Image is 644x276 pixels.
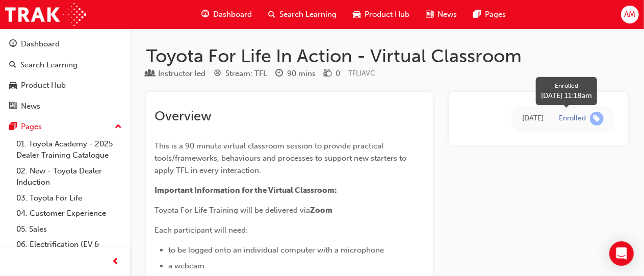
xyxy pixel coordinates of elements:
div: Duration [275,67,316,80]
span: target-icon [214,69,221,79]
span: learningRecordVerb_ENROLL-icon [590,112,604,126]
span: guage-icon [201,8,209,21]
div: Instructor led [158,68,205,80]
span: car-icon [9,81,17,90]
div: 0 [336,68,340,80]
span: News [437,9,457,20]
span: Learning resource code [348,69,375,78]
a: search-iconSearch Learning [260,4,345,25]
a: 01. Toyota Academy - 2025 Dealer Training Catalogue [12,136,126,163]
span: search-icon [9,61,16,70]
button: Pages [4,117,126,136]
a: pages-iconPages [465,4,514,25]
a: Dashboard [4,35,126,54]
div: Tue Jul 22 2025 11:18:12 GMT+1000 (Australian Eastern Standard Time) [522,113,544,124]
a: 06. Electrification (EV & Hybrid) [12,237,126,264]
span: Important Information for the Virtual Classroom: [154,186,337,195]
div: Dashboard [21,38,60,50]
div: Open Intercom Messenger [609,241,634,266]
span: to be logged onto an individual computer with a microphone [168,245,384,255]
span: This is a 90 minute virtual classroom session to provide practical tools/frameworks, behaviours a... [154,141,408,175]
span: pages-icon [9,122,17,132]
span: Product Hub [365,9,409,20]
a: News [4,97,126,116]
h1: Toyota For Life In Action - Virtual Classroom [146,45,628,67]
div: News [21,101,40,112]
span: AM [624,9,635,20]
div: Stream [214,67,267,80]
button: DashboardSearch LearningProduct HubNews [4,33,126,117]
div: Enrolled [559,114,586,123]
a: 04. Customer Experience [12,206,126,221]
span: Pages [485,9,506,20]
div: [DATE] 11:18am [541,90,592,101]
div: 90 mins [287,68,316,80]
div: Product Hub [21,80,66,91]
span: money-icon [324,69,331,79]
div: Type [146,67,205,80]
span: prev-icon [112,256,120,268]
a: Search Learning [4,56,126,74]
div: Price [324,67,340,80]
span: Zoom [310,206,332,215]
span: search-icon [268,8,275,21]
img: Trak [5,3,86,26]
a: 02. New - Toyota Dealer Induction [12,163,126,190]
div: Stream: TFL [225,68,267,80]
span: Dashboard [213,9,252,20]
button: AM [621,6,639,23]
a: 03. Toyota For Life [12,190,126,206]
a: 05. Sales [12,221,126,237]
a: news-iconNews [418,4,465,25]
a: Product Hub [4,76,126,95]
span: a webcam [168,261,204,270]
span: Each participant will need: [154,225,248,235]
a: guage-iconDashboard [193,4,260,25]
span: up-icon [115,120,122,134]
span: learningResourceType_INSTRUCTOR_LED-icon [146,69,154,79]
span: clock-icon [275,69,283,79]
span: car-icon [353,8,360,21]
span: news-icon [9,102,17,111]
span: guage-icon [9,40,17,49]
span: pages-icon [473,8,481,21]
span: news-icon [426,8,433,21]
div: Search Learning [20,59,78,71]
div: Pages [21,121,42,133]
span: Overview [154,108,212,124]
div: Enrolled [541,81,592,90]
span: Toyota For Life Training will be delivered via [154,206,310,215]
span: Search Learning [279,9,337,20]
a: car-iconProduct Hub [345,4,418,25]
